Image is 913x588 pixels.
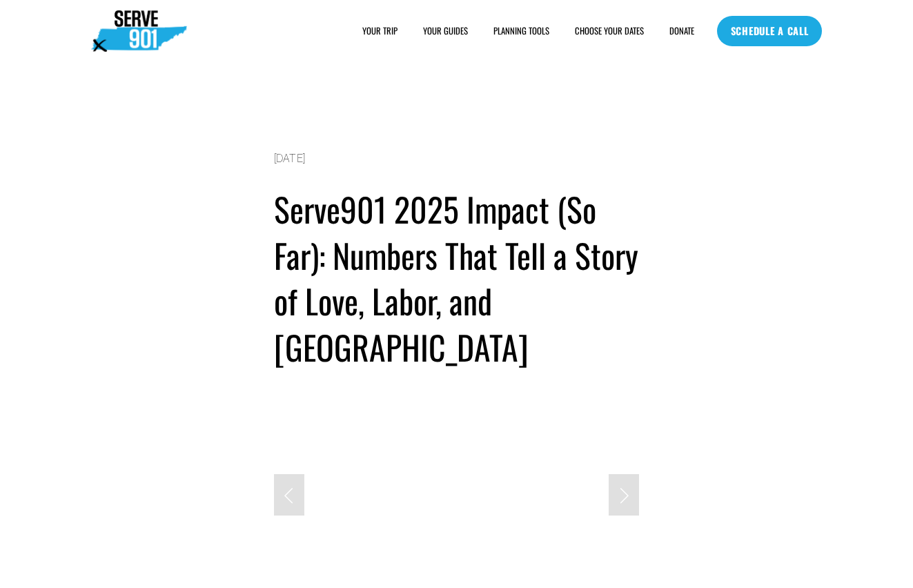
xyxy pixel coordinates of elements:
[717,16,821,46] a: SCHEDULE A CALL
[423,23,468,38] a: YOUR GUIDES
[493,23,549,38] a: folder dropdown
[493,25,549,37] span: PLANNING TOOLS
[575,23,644,38] a: CHOOSE YOUR DATES
[91,10,186,52] img: Serve901
[274,186,639,371] h1: Serve901 2025 Impact (So Far): Numbers That Tell a Story of Love, Labor, and [GEOGRAPHIC_DATA]
[274,152,305,165] span: [DATE]
[669,23,694,38] a: DONATE
[362,23,397,38] a: folder dropdown
[274,474,304,516] a: Previous Slide
[609,474,639,516] a: Next Slide
[362,25,397,37] span: YOUR TRIP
